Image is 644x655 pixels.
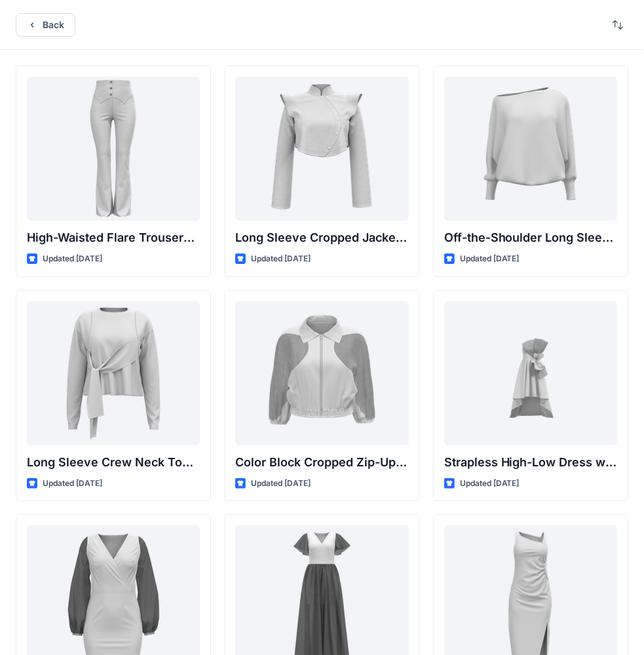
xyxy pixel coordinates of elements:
p: Strapless High-Low Dress with Side Bow Detail [444,453,617,472]
p: Updated [DATE] [251,252,311,266]
p: Updated [DATE] [43,252,102,266]
a: High-Waisted Flare Trousers with Button Detail [27,77,200,221]
p: Long Sleeve Crew Neck Top with Asymmetrical Tie Detail [27,453,200,472]
p: High-Waisted Flare Trousers with Button Detail [27,229,200,247]
p: Updated [DATE] [460,477,520,491]
a: Long Sleeve Crew Neck Top with Asymmetrical Tie Detail [27,301,200,445]
p: Off-the-Shoulder Long Sleeve Top [444,229,617,247]
p: Updated [DATE] [460,252,520,266]
a: Off-the-Shoulder Long Sleeve Top [444,77,617,221]
p: Long Sleeve Cropped Jacket with Mandarin Collar and Shoulder Detail [235,229,408,247]
a: Strapless High-Low Dress with Side Bow Detail [444,301,617,445]
a: Color Block Cropped Zip-Up Jacket with Sheer Sleeves [235,301,408,445]
p: Updated [DATE] [43,477,102,491]
p: Updated [DATE] [251,477,311,491]
a: Long Sleeve Cropped Jacket with Mandarin Collar and Shoulder Detail [235,77,408,221]
button: Back [16,13,75,37]
p: Color Block Cropped Zip-Up Jacket with Sheer Sleeves [235,453,408,472]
